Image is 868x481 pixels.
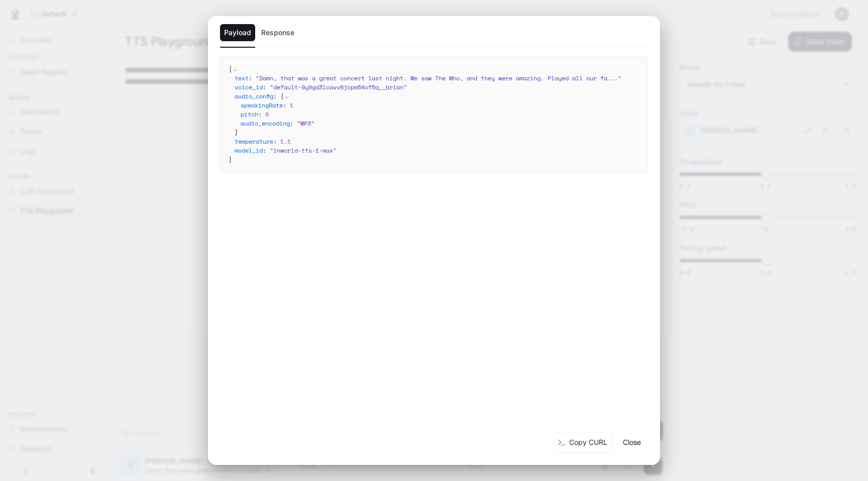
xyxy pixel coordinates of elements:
span: " Damn, that was a great concert last night. We saw The Who, and they were amazing. Played all ou... [256,74,621,82]
button: Copy CURL [554,432,612,453]
span: pitch [241,110,258,118]
button: Response [257,24,298,41]
span: } [229,155,232,164]
span: 1.1 [280,137,291,146]
span: " default-9y0gd3lcavv8jcpm54of5q__brian " [270,83,407,91]
button: Close [616,432,648,452]
span: { [229,65,232,73]
span: { [280,92,284,100]
span: 0 [265,110,269,118]
div: : [241,101,639,110]
button: Payload [220,24,255,41]
span: audio_config [235,92,273,100]
div: : [235,146,639,155]
div: : [235,74,639,83]
div: : [235,137,639,146]
span: text [235,74,249,82]
span: speakingRate [241,101,283,109]
span: voice_id [235,83,263,91]
div: : [235,92,639,137]
span: " MP3 " [297,119,314,128]
span: " inworld-tts-1-max " [270,146,337,155]
span: } [235,128,238,137]
span: model_id [235,146,263,155]
div: : [241,119,639,128]
span: audio_encoding [241,119,290,128]
span: temperature [235,137,273,146]
div: : [235,83,639,92]
div: : [241,110,639,119]
span: 1 [290,101,293,109]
